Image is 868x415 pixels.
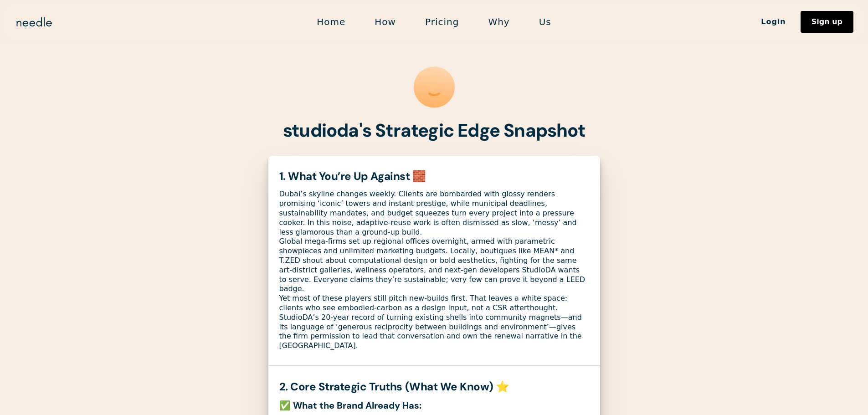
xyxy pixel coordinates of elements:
[302,12,360,31] a: Home
[812,18,842,26] div: Sign up
[801,11,853,33] a: Sign up
[279,170,589,182] div: 1. What You’re Up Against 🧱
[279,381,589,393] div: 2. Core Strategic Truths (What We Know) ⭐️
[473,12,524,31] a: Why
[283,118,585,142] strong: studioda's Strategic Edge Snapshot
[360,12,411,31] a: How
[279,400,421,411] span: ✅ What the Brand Already Has:
[411,12,473,31] a: Pricing
[524,12,566,31] a: Us
[279,190,589,351] div: Dubai’s skyline changes weekly. Clients are bombarded with glossy renders promising ‘iconic’ towe...
[746,14,801,30] a: Login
